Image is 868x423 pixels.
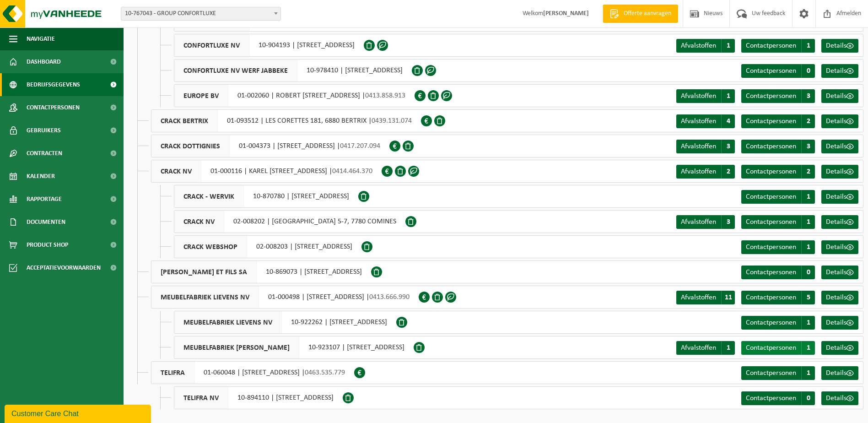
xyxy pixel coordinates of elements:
[826,395,846,402] span: Details
[27,50,61,73] span: Dashboard
[27,233,68,256] span: Product Shop
[801,190,815,204] span: 1
[721,341,735,355] span: 1
[821,190,858,204] a: Details
[741,89,815,103] a: Contactpersonen 3
[721,291,735,304] span: 11
[826,344,846,352] span: Details
[174,34,364,57] div: 10-904193 | [STREET_ADDRESS]
[681,294,716,301] span: Afvalstoffen
[746,193,796,201] span: Contactpersonen
[721,114,735,128] span: 4
[174,34,249,56] span: CONFORTLUXE NV
[826,193,846,201] span: Details
[746,218,796,226] span: Contactpersonen
[174,85,228,107] span: EUROPE BV
[801,266,815,279] span: 0
[27,142,62,165] span: Contracten
[826,244,846,251] span: Details
[27,256,101,279] span: Acceptatievoorwaarden
[741,366,815,380] a: Contactpersonen 1
[27,188,62,211] span: Rapportage
[821,291,858,304] a: Details
[681,118,716,125] span: Afvalstoffen
[826,269,846,276] span: Details
[746,319,796,326] span: Contactpersonen
[741,140,815,153] a: Contactpersonen 3
[174,210,405,233] div: 02-008202 | [GEOGRAPHIC_DATA] 5-7, 7780 COMINES
[801,341,815,355] span: 1
[340,142,380,150] span: 0417.207.094
[746,118,796,125] span: Contactpersonen
[746,168,796,175] span: Contactpersonen
[151,260,371,283] div: 10-869073 | [STREET_ADDRESS]
[821,240,858,254] a: Details
[746,92,796,100] span: Contactpersonen
[801,215,815,229] span: 1
[151,135,230,157] span: CRACK DOTTIGNIES
[151,261,257,283] span: [PERSON_NAME] ET FILS SA
[5,403,153,423] iframe: chat widget
[121,7,281,21] span: 10-767043 - GROUP CONFORTLUXE
[676,341,735,355] a: Afvalstoffen 1
[821,266,858,279] a: Details
[821,64,858,78] a: Details
[746,67,796,75] span: Contactpersonen
[801,64,815,78] span: 0
[676,140,735,153] a: Afvalstoffen 3
[801,391,815,405] span: 0
[821,39,858,53] a: Details
[826,67,846,75] span: Details
[826,92,846,100] span: Details
[741,190,815,204] a: Contactpersonen 1
[174,336,299,358] span: MEUBELFABRIEK [PERSON_NAME]
[746,143,796,150] span: Contactpersonen
[174,84,415,107] div: 01-002060 | ROBERT [STREET_ADDRESS] |
[821,140,858,153] a: Details
[174,386,343,409] div: 10-894110 | [STREET_ADDRESS]
[174,185,244,207] span: CRACK - WERVIK
[746,395,796,402] span: Contactpersonen
[27,165,55,188] span: Kalender
[621,9,674,18] span: Offerte aanvragen
[821,114,858,128] a: Details
[741,291,815,304] a: Contactpersonen 5
[826,168,846,175] span: Details
[121,7,280,20] span: 10-767043 - GROUP CONFORTLUXE
[676,291,735,304] a: Afvalstoffen 11
[151,286,259,308] span: MEUBELFABRIEK LIEVENS NV
[676,39,735,53] a: Afvalstoffen 1
[821,341,858,355] a: Details
[826,118,846,125] span: Details
[27,119,61,142] span: Gebruikers
[151,362,194,384] span: TELIFRA
[174,311,282,333] span: MEUBELFABRIEK LIEVENS NV
[174,236,247,258] span: CRACK WEBSHOP
[174,185,358,208] div: 10-870780 | [STREET_ADDRESS]
[151,110,218,132] span: CRACK BERTRIX
[681,143,716,150] span: Afvalstoffen
[681,218,716,226] span: Afvalstoffen
[174,235,361,258] div: 02-008203 | [STREET_ADDRESS]
[27,27,55,50] span: Navigatie
[151,286,419,309] div: 01-000498 | [STREET_ADDRESS] |
[746,294,796,301] span: Contactpersonen
[801,291,815,304] span: 5
[741,341,815,355] a: Contactpersonen 1
[741,266,815,279] a: Contactpersonen 0
[746,269,796,276] span: Contactpersonen
[826,42,846,49] span: Details
[151,361,354,384] div: 01-060048 | [STREET_ADDRESS] |
[721,39,735,53] span: 1
[826,218,846,226] span: Details
[801,89,815,103] span: 3
[821,165,858,179] a: Details
[821,89,858,103] a: Details
[721,89,735,103] span: 1
[543,10,589,17] strong: [PERSON_NAME]
[821,316,858,330] a: Details
[801,140,815,153] span: 3
[746,42,796,49] span: Contactpersonen
[826,369,846,377] span: Details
